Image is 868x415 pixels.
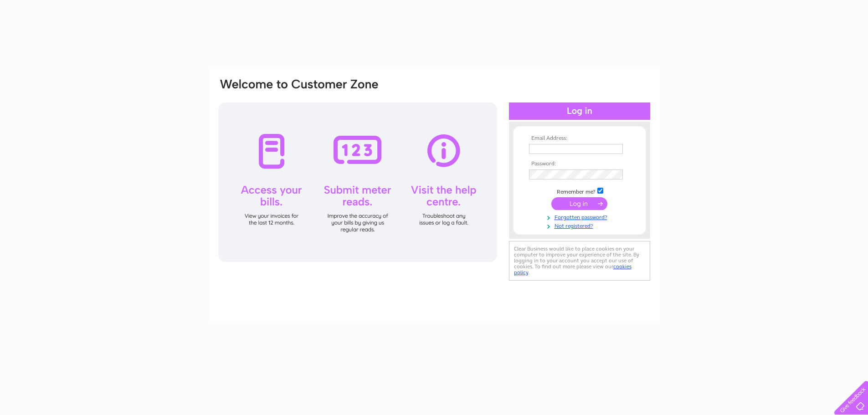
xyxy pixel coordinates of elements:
div: Clear Business would like to place cookies on your computer to improve your experience of the sit... [509,241,650,281]
td: Remember me? [527,186,632,195]
a: Not registered? [529,221,632,230]
input: Submit [551,197,607,210]
th: Email Address: [527,135,632,142]
a: Forgotten password? [529,212,632,221]
a: cookies policy [514,263,632,276]
th: Password: [527,161,632,167]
